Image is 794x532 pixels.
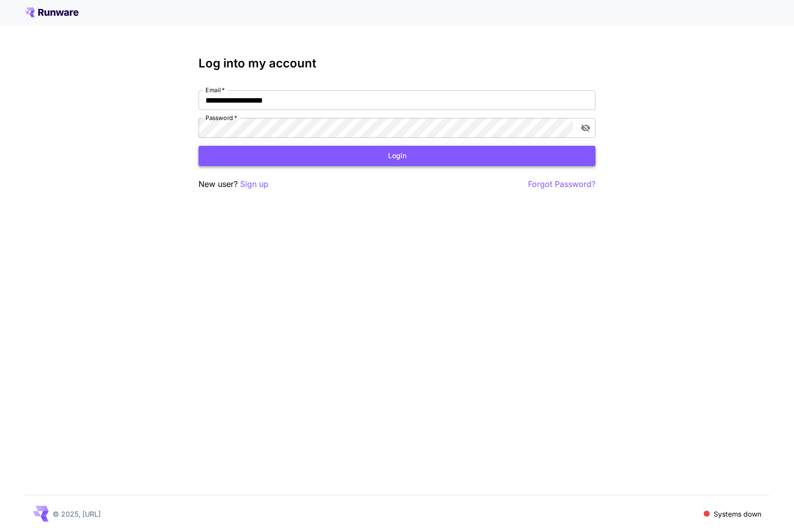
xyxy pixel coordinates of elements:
[577,119,595,137] button: toggle password visibility
[240,178,268,190] button: Sign up
[205,114,237,122] label: Password
[198,178,268,190] p: New user?
[198,57,595,70] h3: Log into my account
[53,509,101,519] p: © 2025, [URL]
[714,509,761,519] p: Systems down
[528,178,595,190] button: Forgot Password?
[198,146,595,166] button: Login
[205,86,225,94] label: Email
